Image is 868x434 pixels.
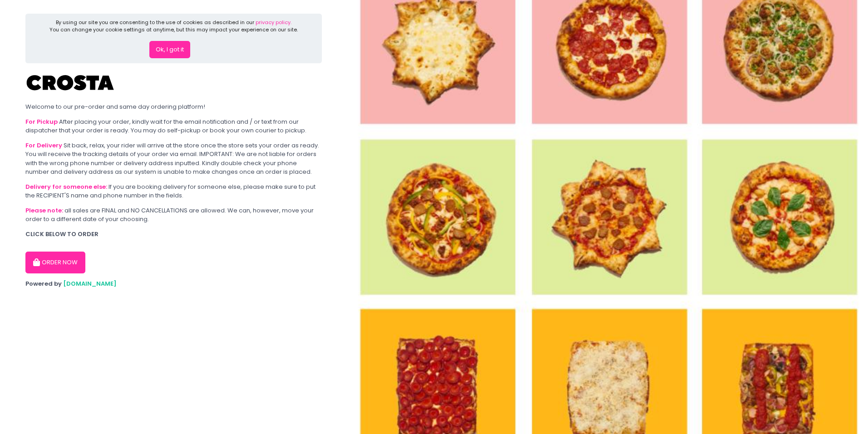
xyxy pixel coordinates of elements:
button: ORDER NOW [25,252,85,273]
b: Delivery for someone else: [25,182,107,191]
div: Welcome to our pre-order and same day ordering platform! [25,102,322,111]
img: Crosta Pizzeria [25,69,116,96]
div: Powered by [25,279,322,288]
div: If you are booking delivery for someone else, please make sure to put the RECIPIENT'S name and ph... [25,182,322,200]
button: Ok, I got it [149,41,190,58]
div: After placing your order, kindly wait for the email notification and / or text from our dispatche... [25,117,322,135]
div: CLICK BELOW TO ORDER [25,230,322,239]
a: privacy policy. [256,19,291,26]
div: Sit back, relax, your rider will arrive at the store once the store sets your order as ready. You... [25,141,322,177]
b: For Delivery [25,141,62,150]
b: For Pickup [25,117,58,126]
a: [DOMAIN_NAME] [63,279,117,288]
div: all sales are FINAL and NO CANCELLATIONS are allowed. We can, however, move your order to a diffe... [25,206,322,224]
div: By using our site you are consenting to the use of cookies as described in our You can change you... [49,19,298,34]
b: Please note: [25,206,63,215]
